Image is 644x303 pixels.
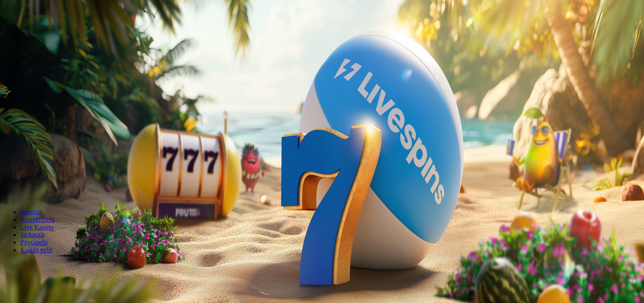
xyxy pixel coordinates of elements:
[20,246,52,253] a: Kaikki pelit
[20,223,54,231] a: Live Kasino
[20,208,42,215] a: Suositut
[20,216,55,223] a: Kolikkopelit
[20,231,45,238] a: Jackpotit
[3,194,641,254] nav: Lobby
[3,194,641,270] header: Lobby
[20,239,48,246] a: Pöytäpelit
